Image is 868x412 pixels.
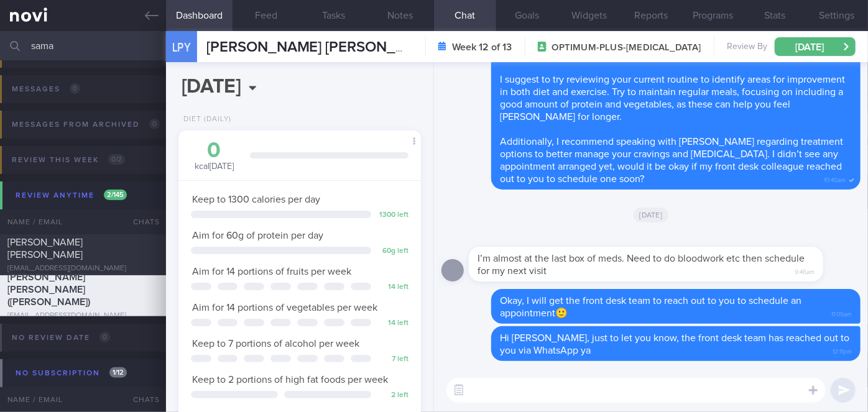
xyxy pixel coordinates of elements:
[9,116,163,133] div: Messages from Archived
[727,42,767,53] span: Review By
[500,296,801,318] span: Okay, I will get the front desk team to reach out to you to schedule an appointment🙂
[7,237,83,260] span: [PERSON_NAME] [PERSON_NAME]
[9,329,113,346] div: No review date
[377,247,409,256] div: 60 g left
[192,303,377,313] span: Aim for 14 portions of vegetables per week
[377,283,409,292] div: 14 left
[116,209,166,234] div: Chats
[775,37,856,56] button: [DATE]
[192,339,359,349] span: Keep to 7 portions of alcohol per week
[500,137,843,184] span: Additionally, I recommend speaking with [PERSON_NAME] regarding treatment options to better manag...
[12,187,130,204] div: Review anytime
[149,119,160,129] span: 0
[9,81,83,98] div: Messages
[7,264,159,273] div: [EMAIL_ADDRESS][DOMAIN_NAME]
[377,391,409,400] div: 2 left
[7,272,90,307] span: [PERSON_NAME] [PERSON_NAME] ([PERSON_NAME])
[478,254,805,276] span: I’m almost at the last box of meds. Need to do bloodwork etc then schedule for my next visit
[500,75,845,122] span: I suggest to try reviewing your current routine to identify areas for improvement in both diet an...
[99,332,110,342] span: 0
[191,140,238,162] div: 0
[9,152,128,168] div: Review this week
[192,231,323,240] span: Aim for 60g of protein per day
[831,307,852,319] span: 11:09am
[12,365,130,382] div: No subscription
[108,154,125,165] span: 0 / 2
[552,42,701,54] span: OPTIMUM-PLUS-[MEDICAL_DATA]
[70,83,80,94] span: 0
[206,40,570,55] span: [PERSON_NAME] [PERSON_NAME] ([PERSON_NAME])
[453,41,512,53] strong: Week 12 of 13
[192,195,320,204] span: Keep to 1300 calories per day
[178,115,231,124] div: Diet (Daily)
[500,333,849,355] span: Hi [PERSON_NAME], just to let you know, the front desk team has reached out to you via WhatsApp ya
[377,355,409,364] div: 7 left
[104,190,127,200] span: 2 / 145
[116,387,166,412] div: Chats
[824,173,846,185] span: 10:40am
[109,367,127,378] span: 1 / 12
[833,344,852,356] span: 12:11pm
[795,265,815,277] span: 9:46am
[192,375,388,385] span: Keep to 2 portions of high fat foods per week
[377,211,409,220] div: 1300 left
[163,24,200,71] div: LPY
[192,267,351,277] span: Aim for 14 portions of fruits per week
[634,208,669,222] span: [DATE]
[7,311,159,321] div: [EMAIL_ADDRESS][DOMAIN_NAME]
[191,140,238,173] div: kcal [DATE]
[377,319,409,328] div: 14 left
